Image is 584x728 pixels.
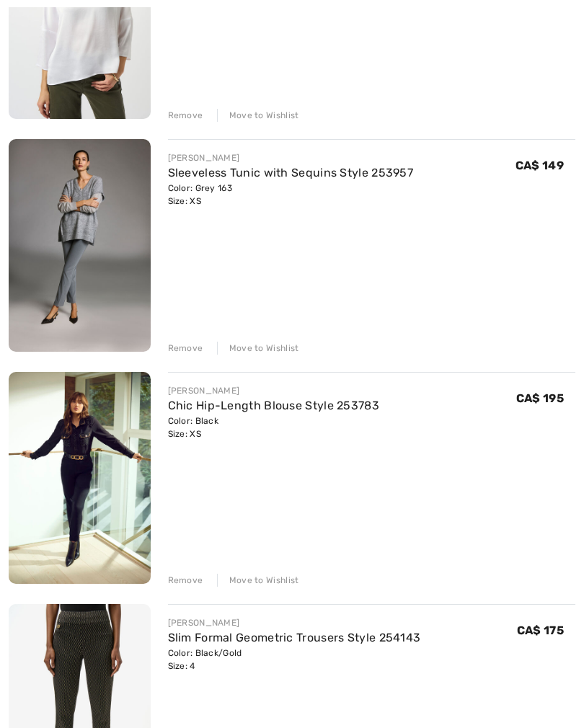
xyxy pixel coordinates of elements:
span: CA$ 195 [516,391,564,405]
div: Color: Black/Gold Size: 4 [168,647,421,672]
a: Slim Formal Geometric Trousers Style 254143 [168,631,421,644]
div: [PERSON_NAME] [168,616,421,629]
span: CA$ 149 [516,159,564,172]
div: Remove [168,109,203,122]
span: CA$ 175 [517,623,564,637]
img: Chic Hip-Length Blouse Style 253783 [9,372,151,585]
div: Move to Wishlist [217,109,299,122]
div: Move to Wishlist [217,342,299,355]
div: Remove [168,574,203,587]
div: Remove [168,342,203,355]
a: Chic Hip-Length Blouse Style 253783 [168,399,380,412]
div: Color: Grey 163 Size: XS [168,182,414,208]
a: Sleeveless Tunic with Sequins Style 253957 [168,166,414,179]
img: Sleeveless Tunic with Sequins Style 253957 [9,139,151,351]
div: Move to Wishlist [217,574,299,587]
div: [PERSON_NAME] [168,151,414,164]
div: [PERSON_NAME] [168,384,380,397]
div: Color: Black Size: XS [168,414,380,440]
